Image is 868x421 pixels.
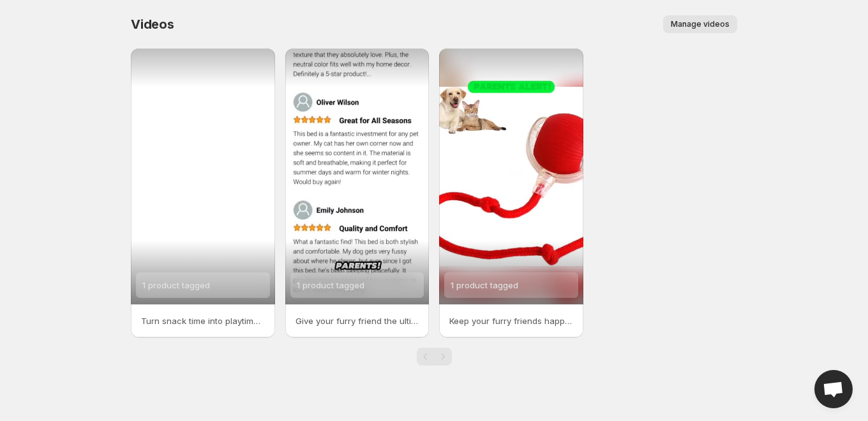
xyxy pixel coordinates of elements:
p: Keep your furry friends happy active Introducing the Smart Rolling Pet Ball the ultimate interact... [449,314,573,327]
p: Turn snack time into playtime Our Interactive Treat Dispenser Toy keeps your dog or cat active en... [141,314,265,327]
span: 1 product tagged [142,280,210,290]
span: Manage videos [671,19,730,29]
span: Videos [131,17,174,32]
span: 1 product tagged [297,280,364,290]
div: Open chat [814,370,853,408]
nav: Pagination [417,348,452,366]
button: Manage videos [663,15,737,33]
span: 1 product tagged [451,280,518,290]
p: Give your furry friend the ultimate comfort all year round The [PERSON_NAME] 4-Season Pet Bed kee... [296,314,419,327]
